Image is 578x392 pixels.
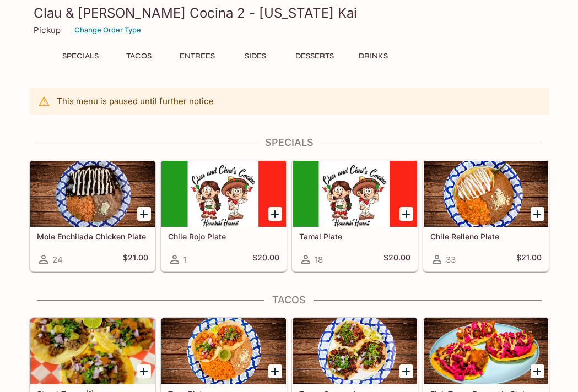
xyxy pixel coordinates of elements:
[424,161,548,227] div: Chile Relleno Plate
[446,254,456,265] span: 33
[383,253,410,266] h5: $20.00
[161,160,287,271] a: Chile Rojo Plate1$20.00
[531,364,544,378] button: Add Fish Tacos Ensenada Style - Mahi
[29,137,549,149] h4: Specials
[30,318,155,384] div: Street Tacos (1)
[252,253,279,266] h5: $20.00
[183,254,187,265] span: 1
[29,294,549,306] h4: Tacos
[268,207,282,221] button: Add Chile Rojo Plate
[430,232,542,241] h5: Chile Relleno Plate
[34,4,545,21] h3: Clau & [PERSON_NAME] Cocina 2 - [US_STATE] Kai
[289,48,340,64] button: Desserts
[424,318,548,384] div: Fish Tacos Ensenada Style - Mahi
[161,318,286,384] div: Taco Plate
[172,48,222,64] button: Entrees
[168,232,279,241] h5: Chile Rojo Plate
[299,232,410,241] h5: Tamal Plate
[423,160,549,271] a: Chile Relleno Plate33$21.00
[137,207,151,221] button: Add Mole Enchilada Chicken Plate
[399,207,413,221] button: Add Tamal Plate
[231,48,280,64] button: Sides
[292,160,418,271] a: Tamal Plate18$20.00
[268,364,282,378] button: Add Taco Plate
[161,161,286,227] div: Chile Rojo Plate
[114,48,164,64] button: Tacos
[516,253,542,266] h5: $21.00
[69,21,146,39] button: Change Order Type
[52,254,63,265] span: 24
[30,161,155,227] div: Mole Enchilada Chicken Plate
[37,232,148,241] h5: Mole Enchilada Chicken Plate
[531,207,544,221] button: Add Chile Relleno Plate
[56,48,105,64] button: Specials
[349,48,398,64] button: Drinks
[293,161,417,227] div: Tamal Plate
[34,25,61,35] p: Pickup
[30,160,155,271] a: Mole Enchilada Chicken Plate24$21.00
[399,364,413,378] button: Add Tacos Campechanos
[293,318,417,384] div: Tacos Campechanos
[315,254,323,265] span: 18
[123,253,148,266] h5: $21.00
[137,364,151,378] button: Add Street Tacos (1)
[57,96,214,106] p: This menu is paused until further notice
